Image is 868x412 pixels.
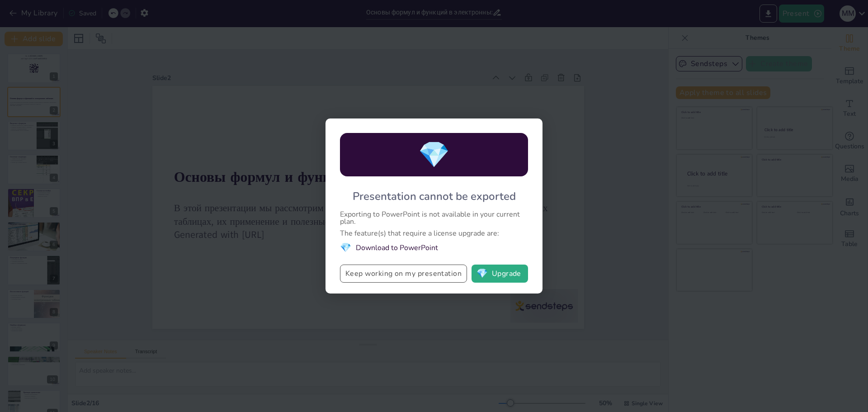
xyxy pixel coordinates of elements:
[340,230,528,237] div: The feature(s) that require a license upgrade are:
[340,211,528,225] div: Exporting to PowerPoint is not available in your current plan.
[340,242,528,254] li: Download to PowerPoint
[476,269,488,278] span: diamond
[418,137,450,172] span: diamond
[472,265,528,283] button: diamondUpgrade
[340,242,351,254] span: diamond
[353,189,516,204] div: Presentation cannot be exported
[340,265,467,283] button: Keep working on my presentation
